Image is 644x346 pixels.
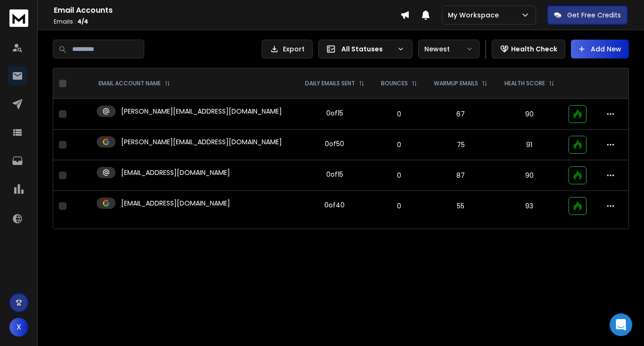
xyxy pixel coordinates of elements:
td: 90 [496,160,562,191]
td: 91 [496,130,562,160]
p: 0 [379,109,420,119]
p: 0 [379,201,420,211]
p: [PERSON_NAME][EMAIL_ADDRESS][DOMAIN_NAME] [121,107,282,116]
td: 90 [496,99,562,130]
div: 0 of 15 [326,108,343,118]
div: 0 of 40 [324,200,345,210]
p: 0 [379,171,420,180]
p: [EMAIL_ADDRESS][DOMAIN_NAME] [121,168,230,177]
p: 0 [379,140,420,149]
td: 75 [425,130,496,160]
div: 0 of 50 [325,139,344,148]
button: X [9,318,28,337]
td: 55 [425,191,496,222]
td: 93 [496,191,562,222]
p: [PERSON_NAME][EMAIL_ADDRESS][DOMAIN_NAME] [121,137,282,147]
td: 87 [425,160,496,191]
div: Open Intercom Messenger [610,313,632,336]
p: [EMAIL_ADDRESS][DOMAIN_NAME] [121,198,230,208]
td: 67 [425,99,496,130]
div: 0 of 15 [326,170,343,179]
